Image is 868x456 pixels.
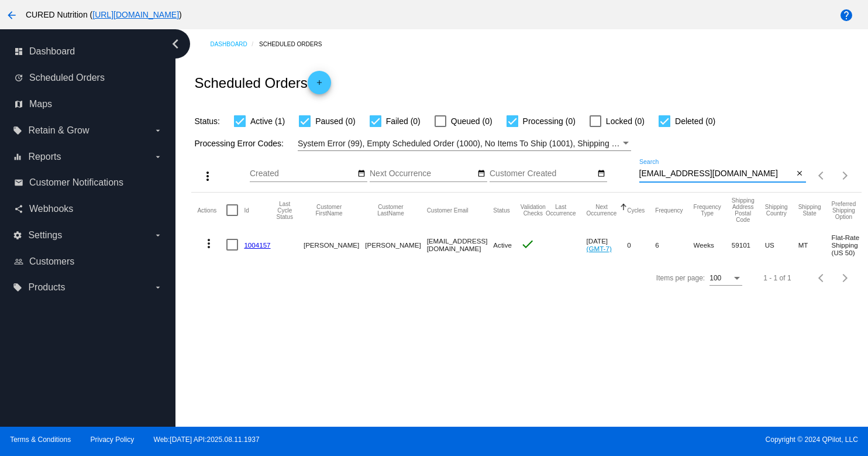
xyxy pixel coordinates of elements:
i: email [14,178,23,187]
button: Change sorting for Status [493,207,509,214]
i: local_offer [13,126,22,135]
span: 100 [709,274,721,282]
span: Active [493,241,512,249]
a: (GMT-7) [587,245,612,252]
a: 1004157 [244,241,270,249]
mat-select: Filter by Processing Error Codes [298,136,631,151]
button: Clear [794,168,806,180]
i: dashboard [14,47,23,56]
a: map Maps [14,95,163,114]
i: arrow_drop_down [153,152,163,162]
mat-icon: more_vert [201,169,215,183]
mat-cell: 6 [655,228,693,262]
i: chevron_left [166,35,185,53]
button: Change sorting for Frequency [655,207,683,214]
mat-cell: [DATE] [587,228,628,262]
a: share Webhooks [14,200,163,218]
span: Processing (0) [523,114,576,128]
mat-header-cell: Validation Checks [521,193,546,228]
i: settings [13,231,22,240]
input: Next Occurrence [370,169,475,179]
mat-icon: date_range [597,169,605,179]
i: arrow_drop_down [153,231,163,240]
mat-icon: arrow_back [5,8,19,22]
i: people_outline [14,257,23,266]
button: Next page [833,164,857,187]
a: update Scheduled Orders [14,68,163,87]
span: Processing Error Codes: [194,139,284,148]
mat-icon: date_range [357,169,366,179]
a: Terms & Conditions [10,436,71,444]
button: Change sorting for ShippingPostcode [732,197,755,223]
mat-select: Items per page: [709,275,742,283]
button: Change sorting for FrequencyType [694,204,721,217]
i: update [14,73,23,83]
input: Customer Created [490,169,595,179]
div: Items per page: [656,274,705,282]
i: arrow_drop_down [153,283,163,292]
span: Deleted (0) [675,114,715,128]
input: Created [250,169,355,179]
i: share [14,204,23,214]
i: arrow_drop_down [153,126,163,135]
span: Settings [28,230,62,241]
button: Change sorting for ShippingCountry [765,204,788,217]
button: Previous page [810,164,833,187]
button: Change sorting for CustomerLastName [365,204,416,217]
mat-icon: date_range [477,169,485,179]
span: Dashboard [29,46,75,57]
i: local_offer [13,283,22,292]
button: Next page [833,266,857,290]
a: Dashboard [210,35,259,53]
input: Search [639,169,794,179]
mat-header-cell: Actions [197,193,226,228]
mat-icon: more_vert [202,236,216,251]
span: Maps [29,99,52,109]
a: Web:[DATE] API:2025.08.11.1937 [154,436,260,444]
span: Customers [29,256,74,267]
mat-cell: 0 [627,228,655,262]
button: Previous page [810,266,833,290]
h2: Scheduled Orders [194,71,330,94]
mat-icon: add [312,78,326,92]
a: dashboard Dashboard [14,42,163,61]
button: Change sorting for Id [244,207,249,214]
mat-cell: US [765,228,798,262]
button: Change sorting for LastProcessingCycleId [277,201,293,220]
mat-cell: 59101 [732,228,765,262]
span: CURED Nutrition ( ) [26,10,182,19]
span: Queued (0) [451,114,492,128]
button: Change sorting for LastOccurrenceUtc [546,204,576,217]
a: Privacy Policy [91,436,135,444]
button: Change sorting for ShippingState [798,204,821,217]
a: email Customer Notifications [14,173,163,192]
span: Products [28,282,65,293]
div: 1 - 1 of 1 [763,274,791,282]
button: Change sorting for NextOccurrenceUtc [587,204,617,217]
mat-cell: Weeks [694,228,732,262]
span: Webhooks [29,204,73,214]
span: Retain & Grow [28,125,89,136]
span: Customer Notifications [29,177,123,188]
a: people_outline Customers [14,252,163,271]
mat-icon: help [839,8,853,22]
a: Scheduled Orders [259,35,332,53]
mat-cell: MT [798,228,832,262]
span: Paused (0) [315,114,355,128]
mat-icon: close [795,169,804,179]
button: Change sorting for PreferredShippingOption [832,201,856,220]
span: Copyright © 2024 QPilot, LLC [444,436,858,444]
span: Scheduled Orders [29,73,105,83]
i: equalizer [13,152,22,162]
span: Failed (0) [386,114,421,128]
a: [URL][DOMAIN_NAME] [92,10,179,19]
button: Change sorting for CustomerFirstName [304,204,354,217]
mat-icon: check [521,237,535,251]
mat-cell: [EMAIL_ADDRESS][DOMAIN_NAME] [427,228,494,262]
i: map [14,100,23,109]
mat-cell: [PERSON_NAME] [365,228,426,262]
span: Status: [194,116,220,126]
span: Active (1) [250,114,285,128]
button: Change sorting for CustomerEmail [427,207,469,214]
mat-cell: [PERSON_NAME] [304,228,365,262]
